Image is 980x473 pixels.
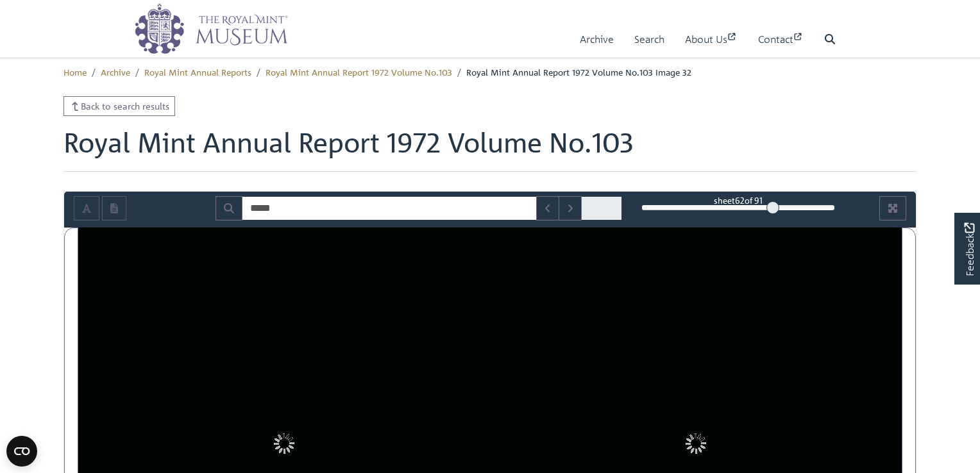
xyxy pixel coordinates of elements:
button: Next Match [559,196,582,220]
a: Archive [101,66,130,78]
a: Royal Mint Annual Report 1972 Volume No.103 [266,66,452,78]
button: Toggle text selection (Alt+T) [74,196,99,220]
a: Back to search results [63,96,175,116]
button: Search [215,196,242,220]
a: Archive [580,21,614,58]
span: Feedback [961,223,977,276]
a: Contact [758,21,804,58]
button: Open CMP widget [6,436,37,467]
button: Previous Match [536,196,559,220]
a: Search [634,21,664,58]
span: 62 [735,195,745,206]
input: Search for [242,196,537,220]
a: About Us [685,21,738,58]
a: Home [63,66,87,78]
a: Would you like to provide feedback? [954,213,980,285]
span: Royal Mint Annual Report 1972 Volume No.103 Image 32 [466,66,691,78]
button: Full screen mode [879,196,906,220]
div: sheet of 91 [641,194,835,206]
a: Royal Mint Annual Reports [144,66,251,78]
h1: Royal Mint Annual Report 1972 Volume No.103 [63,126,917,171]
button: Open transcription window [102,196,126,220]
img: logo_wide.png [134,3,288,54]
